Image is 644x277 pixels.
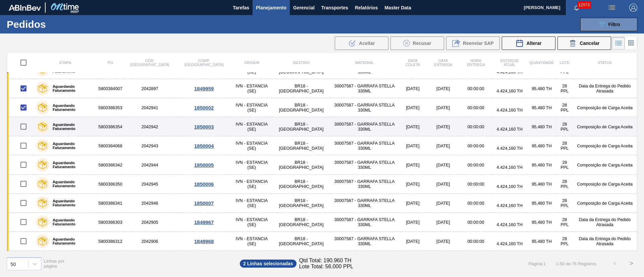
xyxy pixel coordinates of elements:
td: 00:00:00 [459,251,492,270]
td: 28 PPL [557,98,573,117]
td: 30007587 - GARRAFA STELLA 330ML [331,117,398,136]
td: BR18 - [GEOGRAPHIC_DATA] [272,251,330,270]
td: 30007587 - GARRAFA STELLA 330ML [331,213,398,232]
td: 30007587 - GARRAFA STELLA 330ML [331,175,398,194]
td: 00:00:00 [459,98,492,117]
label: Aguardando Faturamento [49,123,95,131]
span: Hora Entrega [467,59,485,67]
td: IVN - ESTANCIA (SE) [231,213,272,232]
td: IVN - ESTANCIA (SE) [231,175,272,194]
td: 2042906 [123,232,176,251]
td: 28 PPL [557,117,573,136]
td: 5800386353 [97,98,123,117]
td: 2042942 [123,117,176,136]
label: Aguardando Faturamento [49,84,95,92]
td: 2042905 [123,213,176,232]
td: 28 PPL [557,213,573,232]
span: 4.424,160 TH [497,108,523,113]
button: Reenviar SAP [446,37,500,50]
button: Filtro [580,18,637,31]
td: 95,480 TH [527,117,556,136]
td: 28 PPL [557,175,573,194]
td: 00:00:00 [459,232,492,251]
td: 30007587 - GARRAFA STELLA 330ML [331,251,398,270]
td: BR18 - [GEOGRAPHIC_DATA] [272,155,330,175]
td: [DATE] [427,232,459,251]
span: Master Data [384,4,411,12]
td: [DATE] [427,79,459,98]
div: 1850004 [177,143,230,149]
span: 4.424,160 TH [497,165,523,170]
button: Aceitar [335,37,388,50]
td: 2042897 [123,79,176,98]
td: 00:00:00 [459,79,492,98]
a: Aguardando Faturamento58003863122042906IVN - ESTANCIA (SE)BR18 - [GEOGRAPHIC_DATA]30007587 - GARR... [7,232,637,251]
td: IVN - ESTANCIA (SE) [231,136,272,155]
div: 50 [10,261,16,267]
td: 00:00:00 [459,194,492,213]
a: Aguardando Faturamento58003863422042944IVN - ESTANCIA (SE)BR18 - [GEOGRAPHIC_DATA]30007587 - GARR... [7,155,637,175]
td: 5800386341 [97,194,123,213]
span: Alterar [526,41,541,46]
td: [DATE] [427,251,459,270]
td: 30007587 - GARRAFA STELLA 330ML [331,155,398,175]
label: Aguardando Faturamento [49,142,95,150]
td: [DATE] [398,194,427,213]
td: 5800384068 [97,136,123,155]
td: 95,480 TH [527,232,556,251]
span: Reenviar SAP [463,41,494,46]
div: 1850002 [177,105,230,111]
td: 28 PPL [557,155,573,175]
td: 2042943 [123,136,176,155]
span: Estoque atual [500,59,519,67]
td: [DATE] [398,79,427,98]
a: Aguardando Faturamento58003863542042942IVN - ESTANCIA (SE)BR18 - [GEOGRAPHIC_DATA]30007587 - GARR... [7,117,637,136]
td: BR18 - [GEOGRAPHIC_DATA] [272,194,330,213]
td: [DATE] [398,232,427,251]
td: Composição de Carga Aceita [573,136,637,155]
td: 5800386303 [97,213,123,232]
td: 5800386342 [97,155,123,175]
td: [DATE] [427,175,459,194]
span: Tarefas [233,4,249,12]
td: 30007587 - GARRAFA STELLA 330ML [331,232,398,251]
span: Gerencial [293,4,315,12]
span: 4.424,160 TH [497,222,523,227]
div: Visão em Cards [625,37,637,50]
span: Origem [244,61,259,65]
div: 1850005 [177,162,230,168]
td: IVN - ESTANCIA (SE) [231,117,272,136]
span: Status [598,61,612,65]
span: Quantidade [529,61,554,65]
td: 00:00:00 [459,136,492,155]
td: [DATE] [398,213,427,232]
span: 4.424,160 TH [497,203,523,208]
button: Notificações [566,3,587,12]
td: 5800386312 [97,232,123,251]
span: 12973 [577,1,591,9]
h1: Pedidos [7,20,107,28]
td: 95,480 TH [527,213,556,232]
td: 95,480 TH [527,136,556,155]
img: userActions [608,4,616,12]
button: > [623,255,640,272]
a: Aguardando Faturamento58003863032042905IVN - ESTANCIA (SE)BR18 - [GEOGRAPHIC_DATA]30007587 - GARR... [7,213,637,232]
td: 2042907 [123,251,176,270]
td: 5800384007 [97,79,123,98]
span: Comp. [GEOGRAPHIC_DATA] [184,59,223,67]
td: [DATE] [427,117,459,136]
td: [DATE] [398,98,427,117]
td: BR18 - [GEOGRAPHIC_DATA] [272,117,330,136]
td: 2042946 [123,194,176,213]
img: Logout [629,4,637,12]
div: Alterar Pedido [502,37,555,50]
span: Filtro [608,22,620,27]
span: Aceitar [359,41,375,46]
button: Recusar [390,37,444,50]
label: Aguardando Faturamento [49,199,95,207]
span: Página : 1 [529,261,546,266]
td: 95,480 TH [527,194,556,213]
td: Data da Entrega do Pedido Atrasada [573,232,637,251]
td: Data da Entrega do Pedido Atrasada [573,79,637,98]
a: Aguardando Faturamento58003840072042897IVN - ESTANCIA (SE)BR18 - [GEOGRAPHIC_DATA]30007587 - GARR... [7,79,637,98]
